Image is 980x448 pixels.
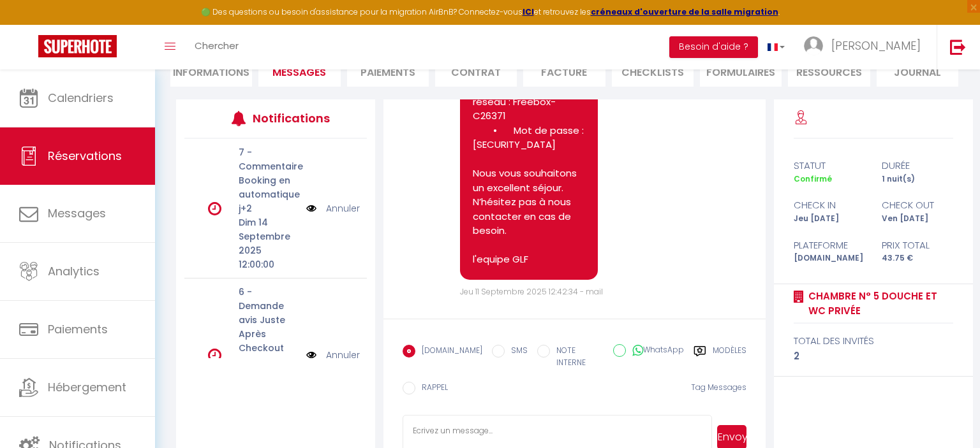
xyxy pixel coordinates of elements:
span: Jeu 11 Septembre 2025 12:42:34 - mail [460,286,603,297]
img: NO IMAGE [306,348,316,362]
span: Hébergement [48,379,126,395]
label: WhatsApp [626,344,684,358]
h3: Notifications [253,104,329,133]
label: Modèles [713,345,746,371]
li: Ressources [788,55,870,87]
a: Chercher [185,25,248,69]
div: Prix total [873,238,961,253]
span: Paiements [48,321,108,337]
div: durée [873,158,961,173]
div: Jeu [DATE] [785,213,873,225]
iframe: Chat [926,391,970,438]
div: check in [785,198,873,213]
button: Ouvrir le widget de chat LiveChat [10,5,48,43]
a: Annuler [326,201,360,215]
span: Calendriers [48,90,114,106]
span: Confirmé [794,173,832,184]
li: Paiements [347,55,429,87]
p: 7 - Commentaire Booking en automatique j+2 [239,145,298,215]
img: Super Booking [38,35,117,57]
span: Analytics [48,263,100,279]
a: Chambre N° 5 Douche et WC privée [804,289,953,319]
div: 2 [794,349,953,364]
label: SMS [505,345,528,359]
div: statut [785,158,873,173]
a: créneaux d'ouverture de la salle migration [591,6,778,17]
span: [PERSON_NAME] [831,38,921,54]
img: NO IMAGE [306,201,316,215]
div: total des invités [794,333,953,349]
span: Chercher [195,39,239,52]
li: CHECKLISTS [612,55,694,87]
li: Journal [877,55,958,87]
div: [DOMAIN_NAME] [785,252,873,264]
div: check out [873,198,961,213]
div: Ven [DATE] [873,213,961,225]
p: 6 - Demande avis Juste Après Checkout Plateforme [239,285,298,369]
a: ... [PERSON_NAME] [794,25,937,69]
label: RAPPEL [415,382,448,396]
button: Besoin d'aide ? [669,36,758,58]
li: Facture [523,55,605,87]
li: Informations [170,55,252,87]
label: [DOMAIN_NAME] [415,345,482,359]
span: Tag Messages [691,382,746,393]
label: NOTE INTERNE [550,345,603,369]
li: FORMULAIRES [700,55,782,87]
div: 43.75 € [873,252,961,264]
div: Plateforme [785,238,873,253]
img: logout [950,39,966,55]
img: ... [804,36,823,55]
span: Messages [48,205,106,221]
span: Réservations [48,148,122,164]
p: Dim 14 Septembre 2025 12:00:00 [239,215,298,271]
a: Annuler [326,348,360,362]
a: ICI [523,6,534,17]
span: Messages [272,65,326,80]
li: Contrat [435,55,517,87]
div: 1 nuit(s) [873,173,961,185]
